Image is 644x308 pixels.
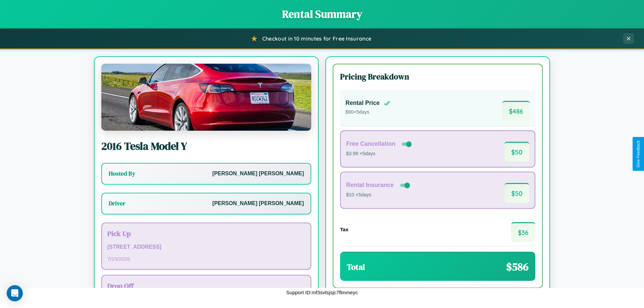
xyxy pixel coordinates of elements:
span: $ 486 [502,101,530,121]
h3: Drop Off [107,281,305,291]
img: Tesla Model Y [101,64,311,131]
h3: Driver [109,199,125,207]
span: $ 50 [504,142,529,162]
p: [PERSON_NAME] [PERSON_NAME] [212,169,304,179]
h2: 2016 Tesla Model Y [101,139,311,153]
span: $ 586 [506,259,529,274]
h3: Hosted By [109,170,135,178]
p: 7 / 15 / 2026 [107,254,305,263]
h4: Tax [340,227,348,232]
span: Checkout in 10 minutes for Free Insurance [262,35,371,42]
h3: Total [347,261,365,272]
span: $ 36 [511,222,535,242]
h4: Rental Insurance [346,182,394,189]
p: Support ID: mf3svtsjsjc7flmmeyc [286,288,358,297]
div: Open Intercom Messenger [7,285,23,301]
p: [STREET_ADDRESS] [107,242,305,252]
h1: Rental Summary [7,7,637,21]
h4: Free Cancellation [346,140,395,147]
div: Give Feedback [636,140,641,168]
p: $3.99 × 5 days [346,149,413,158]
h4: Rental Price [345,100,380,107]
h3: Pricing Breakdown [340,71,535,82]
p: $10 × 5 days [346,191,411,199]
p: [PERSON_NAME] [PERSON_NAME] [212,199,304,208]
p: $ 90 × 5 days [345,108,390,117]
span: $ 50 [504,183,529,203]
h3: Pick Up [107,229,305,238]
